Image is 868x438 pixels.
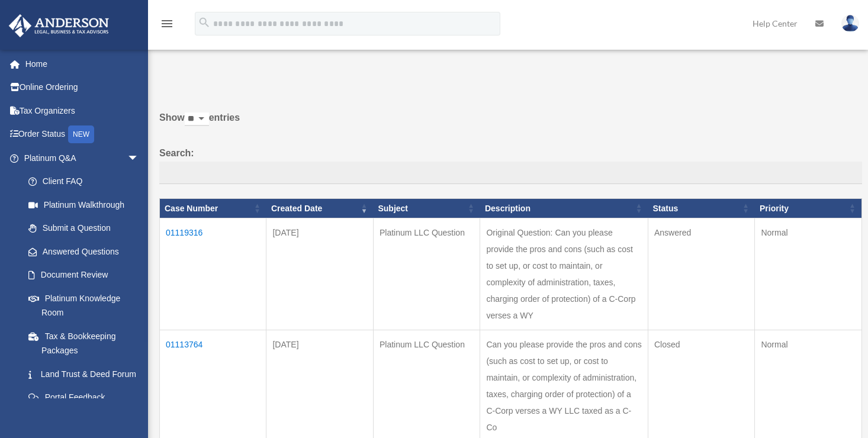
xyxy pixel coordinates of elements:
td: Normal [755,218,862,330]
a: Tax & Bookkeeping Packages [17,324,151,362]
div: NEW [68,125,94,143]
select: Showentries [185,112,209,126]
th: Status: activate to sort column ascending [648,198,754,218]
a: Client FAQ [17,170,151,194]
label: Search: [159,145,862,184]
i: menu [160,17,174,31]
td: Answered [648,218,754,330]
td: Platinum LLC Question [373,218,480,330]
i: search [198,16,211,29]
td: 01119316 [160,218,266,330]
a: Submit a Question [17,217,151,240]
img: User Pic [841,15,859,32]
th: Description: activate to sort column ascending [480,198,648,218]
a: Order StatusNEW [8,123,157,147]
a: Portal Feedback [17,386,151,410]
a: Platinum Walkthrough [17,193,151,217]
th: Priority: activate to sort column ascending [755,198,862,218]
a: Document Review [17,263,151,287]
a: Answered Questions [17,240,145,263]
a: Tax Organizers [8,99,157,123]
a: Platinum Knowledge Room [17,286,151,324]
a: menu [160,21,174,31]
a: Online Ordering [8,76,157,99]
img: Anderson Advisors Platinum Portal [5,14,112,37]
th: Created Date: activate to sort column ascending [266,198,373,218]
td: Original Question: Can you please provide the pros and cons (such as cost to set up, or cost to m... [480,218,648,330]
a: Land Trust & Deed Forum [17,362,151,386]
input: Search: [159,162,862,184]
th: Case Number: activate to sort column ascending [160,198,266,218]
td: [DATE] [266,218,373,330]
a: Home [8,52,157,76]
a: Platinum Q&Aarrow_drop_down [8,146,151,170]
span: arrow_drop_down [127,146,151,170]
label: Show entries [159,109,862,138]
th: Subject: activate to sort column ascending [373,198,480,218]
